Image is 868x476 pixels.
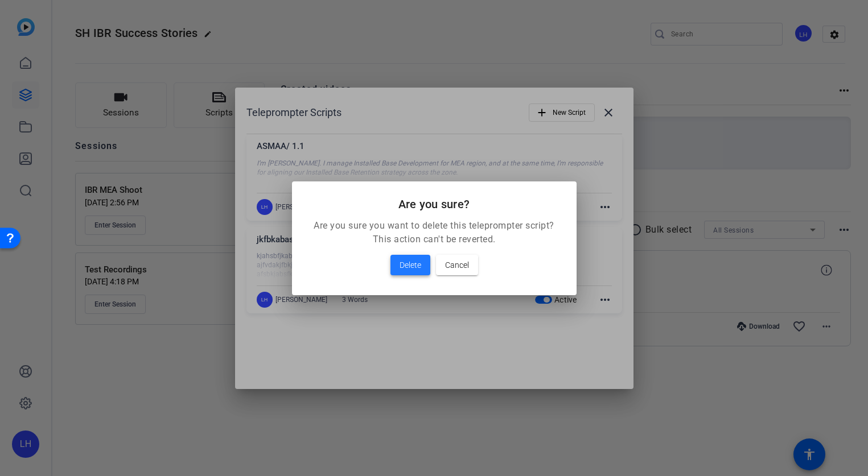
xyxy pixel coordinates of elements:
button: Delete [390,255,430,275]
span: Delete [400,258,421,272]
p: Are you sure you want to delete this teleprompter script? This action can't be reverted. [306,219,563,246]
span: Cancel [445,258,469,272]
button: Cancel [436,255,478,275]
h2: Are you sure? [306,195,563,213]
